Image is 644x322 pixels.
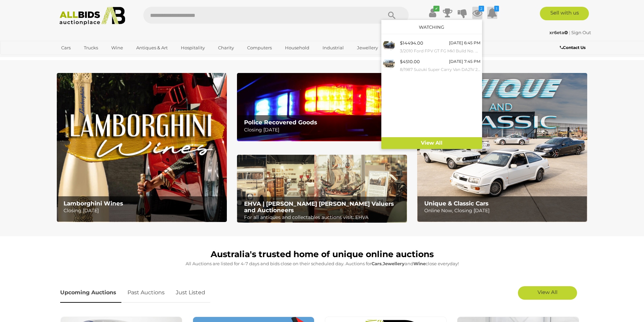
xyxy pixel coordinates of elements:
[381,137,482,149] a: View All
[569,30,570,35] span: |
[244,119,317,126] b: Police Recovered Goods
[60,260,584,268] p: All Auctions are listed for 4-7 days and bids close on their scheduled day. Auctions for , and cl...
[281,42,314,53] a: Household
[449,58,480,65] div: [DATE] 7:45 PM
[64,200,123,207] b: Lamborghini Wines
[237,155,407,223] a: EHVA | Evans Hastings Valuers and Auctioneers EHVA | [PERSON_NAME] [PERSON_NAME] Valuers and Auct...
[56,7,129,25] img: Allbids.com.au
[60,283,121,303] a: Upcoming Auctions
[244,213,403,222] p: For all antiques and collectables auctions visit: EHVA
[383,261,405,266] strong: Jewellery
[383,39,395,51] img: 55014-1a_ex.jpg
[413,261,426,266] strong: Wine
[57,73,227,222] a: Lamborghini Wines Lamborghini Wines Closing [DATE]
[417,73,587,222] img: Unique & Classic Cars
[79,42,102,53] a: Trucks
[64,206,223,215] p: Closing [DATE]
[400,59,420,64] span: $4510.00
[433,6,439,11] i: ✔
[400,47,480,55] small: 3/2010 Ford FPV GT FG Mk1 Build No. #882 4d Sedan Silhouette Black V8 5.4L
[244,200,394,214] b: EHVA | [PERSON_NAME] [PERSON_NAME] Valuers and Auctioneers
[560,44,587,51] a: Contact Us
[479,6,484,11] i: 2
[171,283,210,303] a: Just Listed
[487,7,497,19] a: 1
[243,42,276,53] a: Computers
[560,45,586,50] b: Contact Us
[237,73,407,141] img: Police Recovered Goods
[176,42,209,53] a: Hospitality
[400,40,423,46] span: $14494.00
[540,7,589,20] a: Sell with us
[375,7,409,24] button: Search
[214,42,238,53] a: Charity
[428,7,438,19] a: ✔
[417,73,587,222] a: Unique & Classic Cars Unique & Classic Cars Online Now, Closing [DATE]
[424,206,583,215] p: Online Now, Closing [DATE]
[353,42,382,53] a: Jewellery
[60,250,584,259] h1: Australia's trusted home of unique online auctions
[237,73,407,141] a: Police Recovered Goods Police Recovered Goods Closing [DATE]
[538,289,557,295] span: View All
[424,200,488,207] b: Unique & Classic Cars
[381,56,482,75] a: $4510.00 [DATE] 7:45 PM 8/1987 Suzuki Super Carry Van DA21V 2d [PERSON_NAME] 1.0L
[549,30,568,35] strong: xr6eta
[383,58,395,70] img: 55075-1a_ex.jpg
[372,261,382,266] strong: Cars
[419,24,444,30] a: Watching
[57,53,114,65] a: [GEOGRAPHIC_DATA]
[318,42,348,53] a: Industrial
[122,283,170,303] a: Past Auctions
[472,7,482,19] a: 2
[400,66,480,73] small: 8/1987 Suzuki Super Carry Van DA21V 2d [PERSON_NAME] 1.0L
[494,6,499,11] i: 1
[381,38,482,56] a: $14494.00 [DATE] 6:45 PM 3/2010 Ford FPV GT FG Mk1 Build No. #882 4d Sedan Silhouette Black V8 5.4L
[518,286,577,300] a: View All
[237,155,407,223] img: EHVA | Evans Hastings Valuers and Auctioneers
[57,42,75,53] a: Cars
[244,126,403,134] p: Closing [DATE]
[571,30,591,35] a: Sign Out
[132,42,172,53] a: Antiques & Art
[107,42,127,53] a: Wine
[449,39,480,47] div: [DATE] 6:45 PM
[549,30,569,35] a: xr6eta
[57,73,227,222] img: Lamborghini Wines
